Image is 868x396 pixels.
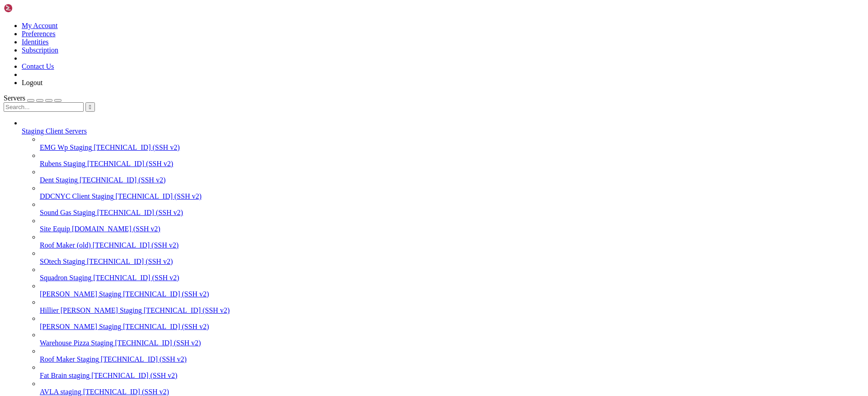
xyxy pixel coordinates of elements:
[40,331,864,347] li: Warehouse Pizza Staging [TECHNICAL_ID] (SSH v2)
[40,176,864,184] a: Dent Staging [TECHNICAL_ID] (SSH v2)
[22,127,87,135] span: Staging Client Servers
[40,388,864,396] a: AVLA staging [TECHNICAL_ID] (SSH v2)
[115,339,201,347] span: [TECHNICAL_ID] (SSH v2)
[72,225,160,233] span: [DOMAIN_NAME] (SSH v2)
[85,102,95,112] button: 
[40,388,81,396] span: AVLA staging
[40,274,864,282] a: Squadron Staging [TECHNICAL_ID] (SSH v2)
[22,30,56,38] a: Preferences
[123,290,209,298] span: [TECHNICAL_ID] (SSH v2)
[40,192,114,200] span: DDCNYC Client Staging
[40,143,92,151] span: EMG Wp Staging
[40,241,91,249] span: Roof Maker (old)
[40,306,142,314] span: Hillier [PERSON_NAME] Staging
[40,258,864,266] a: SOtech Staging [TECHNICAL_ID] (SSH v2)
[40,160,85,167] span: Rubens Staging
[40,355,99,363] span: Roof Maker Staging
[40,274,91,281] span: Squadron Staging
[40,233,864,249] li: Roof Maker (old) [TECHNICAL_ID] (SSH v2)
[40,282,864,298] li: [PERSON_NAME] Staging [TECHNICAL_ID] (SSH v2)
[40,323,864,331] a: [PERSON_NAME] Staging [TECHNICAL_ID] (SSH v2)
[87,258,173,265] span: [TECHNICAL_ID] (SSH v2)
[40,339,113,347] span: Warehouse Pizza Staging
[4,4,56,13] img: Shellngn
[22,79,42,86] a: Logout
[93,274,179,281] span: [TECHNICAL_ID] (SSH v2)
[40,290,121,298] span: [PERSON_NAME] Staging
[22,46,58,54] a: Subscription
[40,135,864,152] li: EMG Wp Staging [TECHNICAL_ID] (SSH v2)
[40,266,864,282] li: Squadron Staging [TECHNICAL_ID] (SSH v2)
[40,347,864,363] li: Roof Maker Staging [TECHNICAL_ID] (SSH v2)
[40,168,864,184] li: Dent Staging [TECHNICAL_ID] (SSH v2)
[101,355,187,363] span: [TECHNICAL_ID] (SSH v2)
[40,200,864,217] li: Sound Gas Staging [TECHNICAL_ID] (SSH v2)
[4,94,25,102] span: Servers
[40,339,864,347] a: Warehouse Pizza Staging [TECHNICAL_ID] (SSH v2)
[83,388,169,396] span: [TECHNICAL_ID] (SSH v2)
[40,323,121,330] span: [PERSON_NAME] Staging
[40,192,864,200] a: DDCNYC Client Staging [TECHNICAL_ID] (SSH v2)
[40,184,864,200] li: DDCNYC Client Staging [TECHNICAL_ID] (SSH v2)
[40,298,864,315] li: Hillier [PERSON_NAME] Staging [TECHNICAL_ID] (SSH v2)
[144,306,230,314] span: [TECHNICAL_ID] (SSH v2)
[40,241,864,249] a: Roof Maker (old) [TECHNICAL_ID] (SSH v2)
[40,176,78,184] span: Dent Staging
[40,315,864,331] li: [PERSON_NAME] Staging [TECHNICAL_ID] (SSH v2)
[91,372,177,379] span: [TECHNICAL_ID] (SSH v2)
[89,104,91,110] span: 
[40,249,864,266] li: SOtech Staging [TECHNICAL_ID] (SSH v2)
[40,217,864,233] li: Site Equip [DOMAIN_NAME] (SSH v2)
[40,209,864,217] a: Sound Gas Staging [TECHNICAL_ID] (SSH v2)
[40,225,70,233] span: Site Equip
[40,209,95,216] span: Sound Gas Staging
[40,225,864,233] a: Site Equip [DOMAIN_NAME] (SSH v2)
[116,192,202,200] span: [TECHNICAL_ID] (SSH v2)
[40,363,864,380] li: Fat Brain staging [TECHNICAL_ID] (SSH v2)
[4,102,84,112] input: Search...
[22,127,864,135] a: Staging Client Servers
[80,176,165,184] span: [TECHNICAL_ID] (SSH v2)
[40,258,85,265] span: SOtech Staging
[40,355,864,363] a: Roof Maker Staging [TECHNICAL_ID] (SSH v2)
[4,94,61,102] a: Servers
[40,290,864,298] a: [PERSON_NAME] Staging [TECHNICAL_ID] (SSH v2)
[94,143,179,151] span: [TECHNICAL_ID] (SSH v2)
[22,62,54,70] a: Contact Us
[40,380,864,396] li: AVLA staging [TECHNICAL_ID] (SSH v2)
[40,160,864,168] a: Rubens Staging [TECHNICAL_ID] (SSH v2)
[93,241,179,249] span: [TECHNICAL_ID] (SSH v2)
[40,372,90,379] span: Fat Brain staging
[22,22,58,29] a: My Account
[87,160,173,167] span: [TECHNICAL_ID] (SSH v2)
[40,152,864,168] li: Rubens Staging [TECHNICAL_ID] (SSH v2)
[40,143,864,152] a: EMG Wp Staging [TECHNICAL_ID] (SSH v2)
[123,323,209,330] span: [TECHNICAL_ID] (SSH v2)
[40,306,864,315] a: Hillier [PERSON_NAME] Staging [TECHNICAL_ID] (SSH v2)
[40,372,864,380] a: Fat Brain staging [TECHNICAL_ID] (SSH v2)
[22,38,49,46] a: Identities
[97,209,183,216] span: [TECHNICAL_ID] (SSH v2)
